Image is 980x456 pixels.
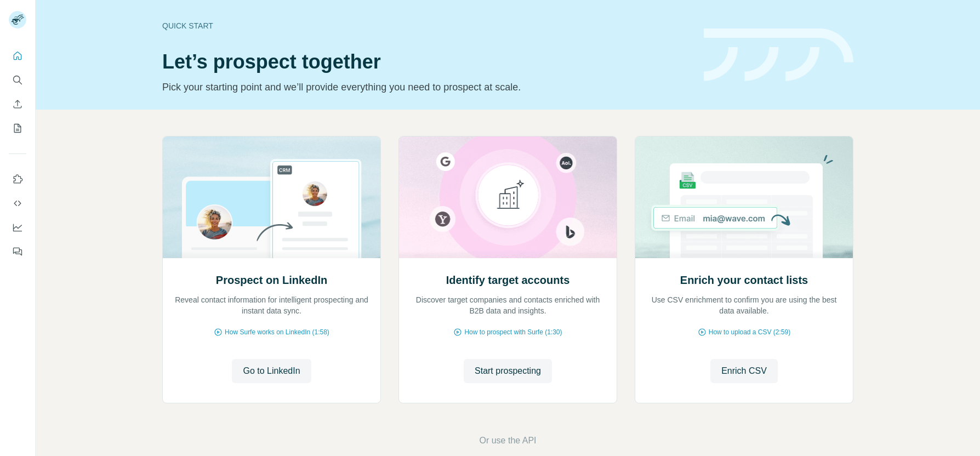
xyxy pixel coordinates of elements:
[9,242,26,261] button: Feedback
[232,359,311,383] button: Go to LinkedIn
[709,327,790,337] span: How to upload a CSV (2:59)
[398,136,617,258] img: Identify target accounts
[243,364,300,378] span: Go to LinkedIn
[162,136,381,258] img: Prospect on LinkedIn
[9,193,26,213] button: Use Surfe API
[446,272,570,288] h2: Identify target accounts
[464,359,552,383] button: Start prospecting
[9,46,26,66] button: Quick start
[646,294,842,316] p: Use CSV enrichment to confirm you are using the best data available.
[9,94,26,114] button: Enrich CSV
[162,79,691,95] p: Pick your starting point and we’ll provide everything you need to prospect at scale.
[9,118,26,138] button: My lists
[710,359,778,383] button: Enrich CSV
[464,327,562,337] span: How to prospect with Surfe (1:30)
[479,434,536,447] button: Or use the API
[704,29,853,82] img: banner
[680,272,808,288] h2: Enrich your contact lists
[410,294,606,316] p: Discover target companies and contacts enriched with B2B data and insights.
[216,272,327,288] h2: Prospect on LinkedIn
[475,364,541,378] span: Start prospecting
[162,51,691,73] h1: Let’s prospect together
[174,294,369,316] p: Reveal contact information for intelligent prospecting and instant data sync.
[635,136,853,258] img: Enrich your contact lists
[9,169,26,189] button: Use Surfe on LinkedIn
[721,364,767,378] span: Enrich CSV
[162,20,691,31] div: Quick start
[9,70,26,90] button: Search
[9,218,26,237] button: Dashboard
[225,327,329,337] span: How Surfe works on LinkedIn (1:58)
